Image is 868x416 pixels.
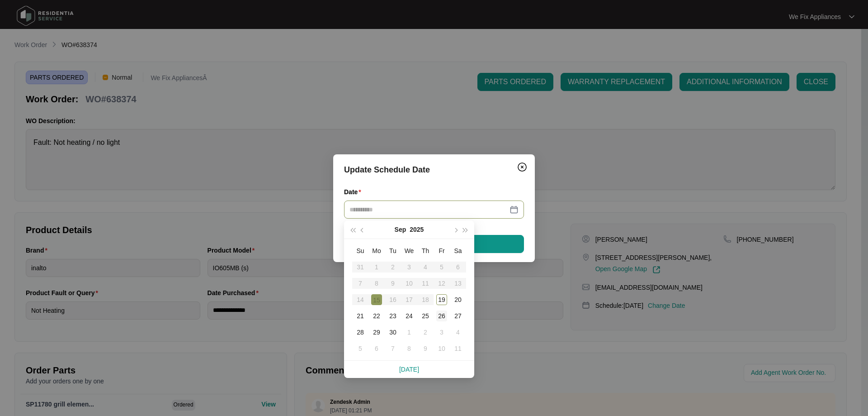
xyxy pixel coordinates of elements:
[368,243,385,259] th: Mo
[434,308,450,324] td: 2025-09-26
[387,311,398,321] div: 23
[344,163,524,176] div: Update Schedule Date
[387,327,398,338] div: 30
[420,343,431,354] div: 9
[368,324,385,340] td: 2025-09-29
[352,243,368,259] th: Su
[453,311,463,321] div: 27
[436,311,447,321] div: 26
[417,243,434,259] th: Th
[355,343,366,354] div: 5
[450,243,466,259] th: Sa
[453,294,463,305] div: 20
[410,220,424,239] button: 2025
[417,340,434,357] td: 2025-10-09
[352,340,368,357] td: 2025-10-05
[385,308,401,324] td: 2025-09-23
[417,308,434,324] td: 2025-09-25
[450,340,466,357] td: 2025-10-11
[404,327,415,338] div: 1
[517,162,528,172] img: closeCircle
[404,311,415,321] div: 24
[436,327,447,338] div: 3
[420,311,431,321] div: 25
[385,324,401,340] td: 2025-09-30
[401,340,417,357] td: 2025-10-08
[401,243,417,259] th: We
[368,308,385,324] td: 2025-09-22
[344,187,365,196] label: Date
[420,327,431,338] div: 2
[434,324,450,340] td: 2025-10-03
[434,292,450,308] td: 2025-09-19
[434,243,450,259] th: Fr
[355,327,366,338] div: 28
[453,343,463,354] div: 11
[436,294,447,305] div: 19
[371,343,382,354] div: 6
[371,311,382,321] div: 22
[515,160,529,174] button: Close
[349,205,508,215] input: Date
[385,243,401,259] th: Tu
[434,340,450,357] td: 2025-10-10
[371,327,382,338] div: 29
[404,343,415,354] div: 8
[352,308,368,324] td: 2025-09-21
[401,324,417,340] td: 2025-10-01
[352,324,368,340] td: 2025-09-28
[450,308,466,324] td: 2025-09-27
[355,311,366,321] div: 21
[399,366,419,373] a: [DATE]
[453,327,463,338] div: 4
[387,343,398,354] div: 7
[436,343,447,354] div: 10
[385,340,401,357] td: 2025-10-07
[401,308,417,324] td: 2025-09-24
[368,340,385,357] td: 2025-10-06
[450,324,466,340] td: 2025-10-04
[395,220,406,239] button: Sep
[417,324,434,340] td: 2025-10-02
[450,292,466,308] td: 2025-09-20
